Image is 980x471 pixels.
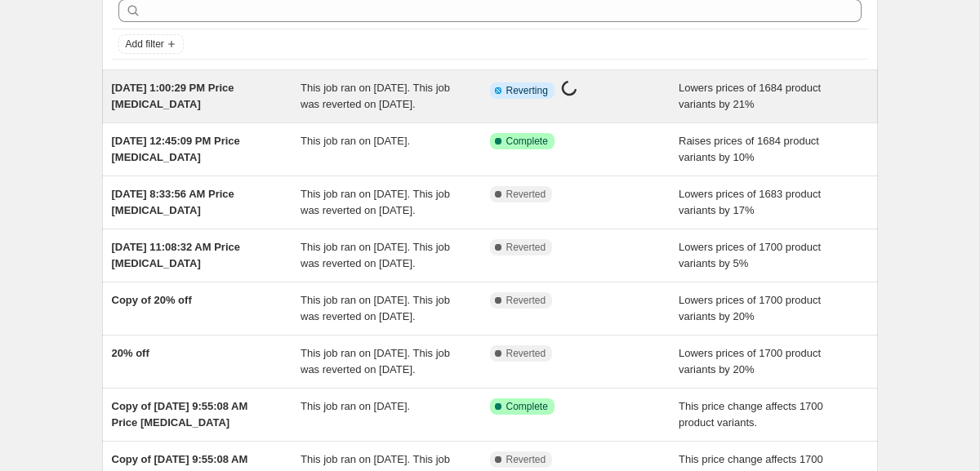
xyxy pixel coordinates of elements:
[679,347,821,375] span: Lowers prices of 1700 product variants by 20%
[126,38,164,51] span: Add filter
[301,400,410,412] span: This job ran on [DATE].
[679,294,821,322] span: Lowers prices of 1700 product variants by 20%
[112,188,234,216] span: [DATE] 8:33:56 AM Price [MEDICAL_DATA]
[679,82,821,110] span: Lowers prices of 1684 product variants by 21%
[112,400,248,429] span: Copy of [DATE] 9:55:08 AM Price [MEDICAL_DATA]
[506,294,546,307] span: Reverted
[679,135,819,163] span: Raises prices of 1684 product variants by 10%
[301,347,450,375] span: This job ran on [DATE]. This job was reverted on [DATE].
[301,241,450,269] span: This job ran on [DATE]. This job was reverted on [DATE].
[679,400,823,429] span: This price change affects 1700 product variants.
[112,82,234,110] span: [DATE] 1:00:29 PM Price [MEDICAL_DATA]
[301,188,450,216] span: This job ran on [DATE]. This job was reverted on [DATE].
[301,135,410,147] span: This job ran on [DATE].
[679,241,821,269] span: Lowers prices of 1700 product variants by 5%
[506,135,548,148] span: Complete
[118,34,184,54] button: Add filter
[506,347,546,360] span: Reverted
[506,453,546,466] span: Reverted
[506,400,548,413] span: Complete
[506,188,546,201] span: Reverted
[506,84,548,97] span: Reverting
[301,82,450,110] span: This job ran on [DATE]. This job was reverted on [DATE].
[679,188,821,216] span: Lowers prices of 1683 product variants by 17%
[506,241,546,254] span: Reverted
[112,294,192,306] span: Copy of 20% off
[112,135,240,163] span: [DATE] 12:45:09 PM Price [MEDICAL_DATA]
[112,241,241,269] span: [DATE] 11:08:32 AM Price [MEDICAL_DATA]
[301,294,450,322] span: This job ran on [DATE]. This job was reverted on [DATE].
[112,347,149,359] span: 20% off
